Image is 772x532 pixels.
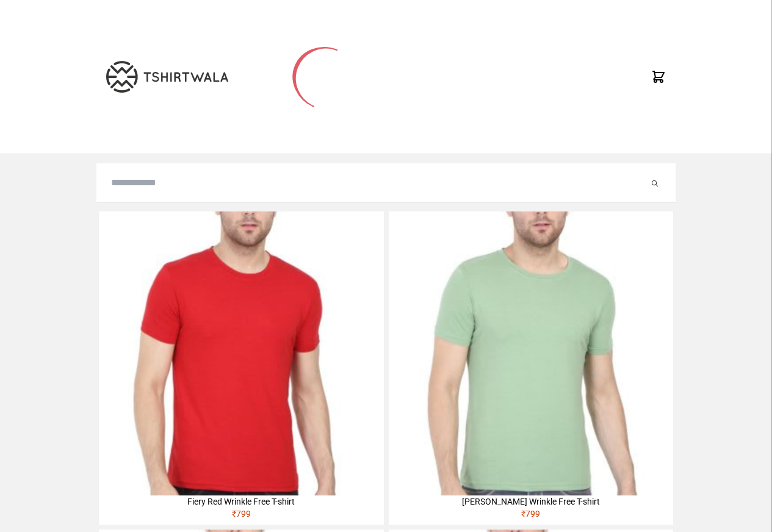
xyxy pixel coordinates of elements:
div: ₹ 799 [99,508,383,525]
img: 4M6A2225-320x320.jpg [99,211,383,495]
div: Fiery Red Wrinkle Free T-shirt [99,495,383,508]
div: [PERSON_NAME] Wrinkle Free T-shirt [389,495,673,508]
a: [PERSON_NAME] Wrinkle Free T-shirt₹799 [389,211,673,525]
img: TW-LOGO-400-104.png [106,61,228,93]
button: Submit your search query. [649,176,661,190]
div: ₹ 799 [389,508,673,525]
a: Fiery Red Wrinkle Free T-shirt₹799 [99,211,383,525]
img: 4M6A2211-320x320.jpg [389,211,673,495]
